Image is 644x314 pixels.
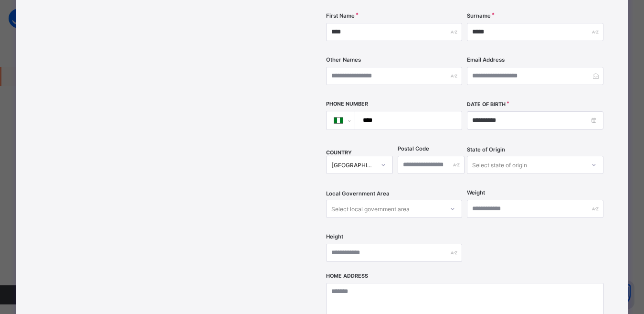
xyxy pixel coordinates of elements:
div: [GEOGRAPHIC_DATA] [331,162,375,169]
label: Date of Birth [467,101,506,108]
label: First Name [326,12,355,19]
span: State of Origin [467,146,505,153]
label: Email Address [467,56,505,63]
span: COUNTRY [326,150,352,156]
label: Home Address [326,273,368,279]
span: Local Government Area [326,190,390,197]
label: Other Names [326,56,361,63]
label: Weight [467,189,485,196]
label: Height [326,233,343,240]
div: Select state of origin [472,156,527,174]
div: Select local government area [331,200,410,218]
label: Surname [467,12,491,19]
label: Phone Number [326,101,368,107]
label: Postal Code [398,145,429,152]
